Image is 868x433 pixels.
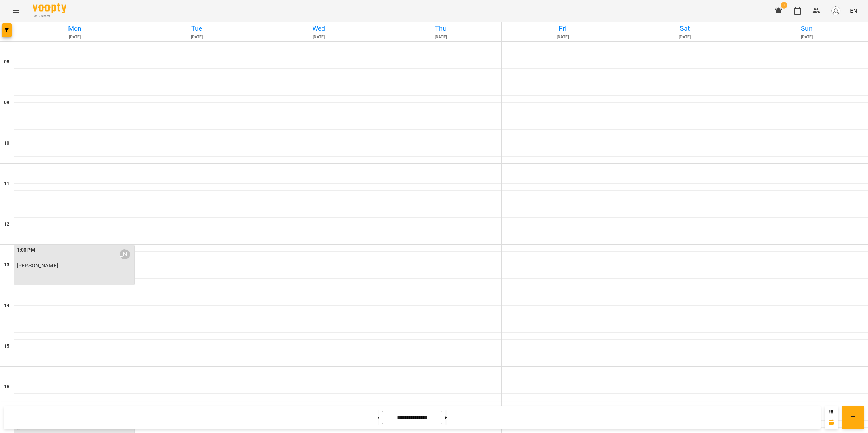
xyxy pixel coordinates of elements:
label: 1:00 PM [17,246,35,254]
img: avatar_s.png [831,6,841,16]
h6: Thu [381,23,501,34]
h6: 08 [4,58,9,66]
button: Menu [8,3,24,19]
h6: Sat [625,23,745,34]
h6: [DATE] [503,34,623,40]
span: 1 [781,2,787,9]
h6: [DATE] [747,34,867,40]
h6: [DATE] [259,34,379,40]
h6: 16 [4,383,9,391]
h6: [DATE] [381,34,501,40]
h6: 09 [4,99,9,106]
h6: [DATE] [625,34,745,40]
h6: 11 [4,180,9,188]
h6: 10 [4,139,9,147]
h6: Tue [137,23,257,34]
button: EN [847,4,860,17]
h6: Mon [15,23,135,34]
span: EN [850,7,857,14]
div: Семеніхін Дмитро Олексійович [120,249,130,259]
h6: Sun [747,23,867,34]
h6: 14 [4,302,9,309]
h6: Fri [503,23,623,34]
h6: 13 [4,261,9,269]
span: [PERSON_NAME] [17,262,58,269]
h6: [DATE] [137,34,257,40]
h6: 12 [4,221,9,228]
span: For Business [33,14,66,18]
h6: [DATE] [15,34,135,40]
img: Voopty Logo [33,3,66,13]
h6: Wed [259,23,379,34]
h6: 15 [4,343,9,350]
